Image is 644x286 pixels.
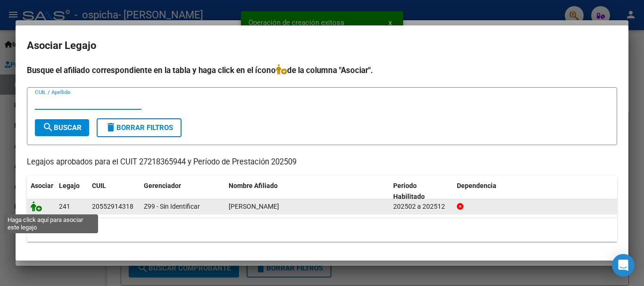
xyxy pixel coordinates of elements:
[35,119,89,136] button: Buscar
[92,182,106,189] span: CUIL
[27,156,617,168] p: Legajos aprobados para el CUIT 27218365944 y Período de Prestación 202509
[457,182,496,189] span: Dependencia
[105,123,173,132] span: Borrar Filtros
[229,182,278,189] span: Nombre Afiliado
[88,176,140,207] datatable-header-cell: CUIL
[144,203,200,210] span: Z99 - Sin Identificar
[393,182,425,200] span: Periodo Habilitado
[225,176,389,207] datatable-header-cell: Nombre Afiliado
[140,176,225,207] datatable-header-cell: Gerenciador
[105,122,116,133] mat-icon: delete
[144,182,181,189] span: Gerenciador
[59,182,80,189] span: Legajo
[27,37,617,55] h2: Asociar Legajo
[389,176,453,207] datatable-header-cell: Periodo Habilitado
[42,123,82,132] span: Buscar
[27,176,55,207] datatable-header-cell: Asociar
[42,122,54,133] mat-icon: search
[612,254,635,277] div: Open Intercom Messenger
[453,176,618,207] datatable-header-cell: Dependencia
[27,64,617,76] h4: Busque el afiliado correspondiente en la tabla y haga click en el ícono de la columna "Asociar".
[27,218,617,242] div: 1 registros
[92,201,133,212] div: 20552914318
[97,118,182,137] button: Borrar Filtros
[393,201,449,212] div: 202502 a 202512
[229,203,279,210] span: FERRAGUT LEDESMA ALEXANDER KERIM
[55,176,88,207] datatable-header-cell: Legajo
[31,182,53,189] span: Asociar
[59,203,70,210] span: 241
